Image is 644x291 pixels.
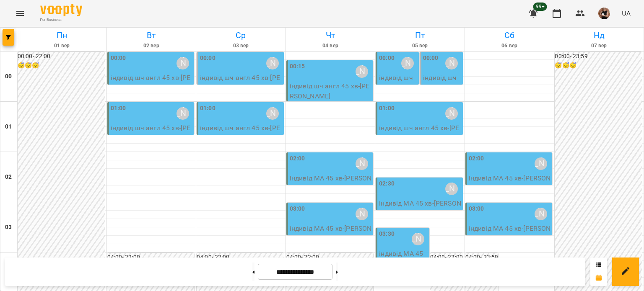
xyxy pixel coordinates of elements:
[377,29,463,42] h6: Пт
[535,208,547,220] div: Курбанова Софія
[379,54,395,63] label: 00:00
[356,208,368,220] div: Курбанова Софія
[200,73,282,93] p: індивід шч англ 45 хв - [PERSON_NAME]
[18,42,105,50] h6: 01 вер
[469,204,484,214] label: 03:00
[423,73,461,112] p: індивід шч англ 45 хв - [PERSON_NAME]
[412,233,424,245] div: Курбанова Софія
[287,29,374,42] h6: Чт
[379,123,461,143] p: індивід шч англ 45 хв - [PERSON_NAME]
[423,54,439,63] label: 00:00
[200,123,282,143] p: індивід шч англ 45 хв - [PERSON_NAME]
[466,29,553,42] h6: Сб
[18,52,105,61] h6: 00:00 - 22:00
[40,17,82,23] span: For Business
[556,42,642,50] h6: 07 вер
[108,29,195,42] h6: Вт
[5,173,12,182] h6: 02
[5,223,12,232] h6: 03
[356,65,368,78] div: Курбанова Софія
[445,57,458,70] div: Курбанова Софія
[197,29,284,42] h6: Ср
[379,73,417,112] p: індивід шч англ 45 хв - [PERSON_NAME]
[290,62,305,71] label: 00:15
[40,4,82,16] img: Voopty Logo
[379,198,461,218] p: індивід МА 45 хв - [PERSON_NAME]
[111,54,126,63] label: 00:00
[535,157,547,170] div: Курбанова Софія
[108,42,195,50] h6: 02 вер
[469,224,551,243] p: індивід МА 45 хв - [PERSON_NAME]
[466,42,553,50] h6: 06 вер
[618,5,634,21] button: UA
[290,173,372,193] p: індивід МА 45 хв - [PERSON_NAME]
[5,72,12,81] h6: 00
[290,204,305,214] label: 03:00
[598,8,610,19] img: 5944c1aeb726a5a997002a54cb6a01a3.jpg
[5,122,12,131] h6: 01
[379,229,395,239] label: 03:30
[266,57,279,70] div: Курбанова Софія
[200,54,216,63] label: 00:00
[379,179,395,188] label: 02:30
[290,81,372,101] p: індивід шч англ 45 хв - [PERSON_NAME]
[111,123,193,143] p: індивід шч англ 45 хв - [PERSON_NAME]
[287,42,374,50] h6: 04 вер
[555,61,642,70] h6: 😴😴😴
[556,29,642,42] h6: Нд
[356,157,368,170] div: Курбанова Софія
[533,3,547,11] span: 99+
[111,104,126,113] label: 01:00
[555,52,642,61] h6: 00:00 - 23:59
[622,9,631,18] span: UA
[177,107,189,120] div: Курбанова Софія
[111,73,193,93] p: індивід шч англ 45 хв - [PERSON_NAME]
[445,183,458,195] div: Курбанова Софія
[18,61,105,70] h6: 😴😴😴
[290,224,372,243] p: індивід МА 45 хв - [PERSON_NAME]
[18,29,105,42] h6: Пн
[401,57,414,70] div: Курбанова Софія
[200,104,216,113] label: 01:00
[10,3,30,23] button: Menu
[379,249,427,278] p: індивід МА 45 хв - [PERSON_NAME]
[379,104,395,113] label: 01:00
[266,107,279,120] div: Курбанова Софія
[377,42,463,50] h6: 05 вер
[290,154,305,163] label: 02:00
[177,57,189,70] div: Курбанова Софія
[197,42,284,50] h6: 03 вер
[469,154,484,163] label: 02:00
[445,107,458,120] div: Курбанова Софія
[469,173,551,193] p: індивід МА 45 хв - [PERSON_NAME]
